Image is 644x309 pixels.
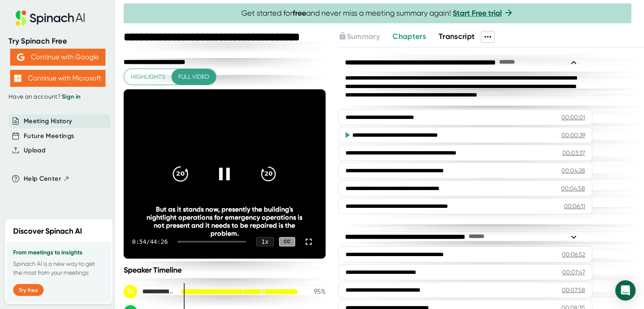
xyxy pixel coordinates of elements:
span: Get started for and never miss a meeting summary again! [241,8,514,18]
div: Treyvontae Jones [124,285,174,298]
div: 00:06:11 [564,202,585,210]
div: 0:54 / 44:26 [132,238,168,245]
button: Transcript [439,31,475,42]
button: Chapters [392,31,426,42]
div: 00:00:01 [561,113,585,121]
button: Continue with Microsoft [10,70,105,87]
span: Highlights [131,72,165,82]
span: Full video [178,72,209,82]
div: 00:06:52 [562,250,585,259]
div: 95 % [304,287,326,295]
span: Transcript [439,32,475,41]
button: Continue with Google [10,49,105,66]
div: 00:00:39 [561,131,585,139]
p: Spinach AI is a new way to get the most from your meetings [13,259,105,277]
button: Highlights [124,69,172,85]
h2: Discover Spinach AI [13,226,82,237]
button: Summary [338,31,380,42]
button: Upload [24,146,45,155]
button: Meeting History [24,116,72,126]
a: Start Free trial [453,8,502,18]
button: Full video [171,69,216,85]
b: free [293,8,306,18]
div: Open Intercom Messenger [615,280,636,301]
div: Have an account? [8,93,107,101]
img: Aehbyd4JwY73AAAAAElFTkSuQmCC [17,53,25,61]
div: 00:03:37 [562,149,585,157]
div: Try Spinach Free [8,36,107,46]
div: But as it stands now, presently the building's nightlight operations for emergency operations is ... [144,205,305,237]
div: 1 x [256,237,274,246]
div: 00:07:47 [562,268,585,276]
span: Help Center [24,174,61,184]
span: Chapters [392,32,426,41]
div: 00:04:58 [561,184,585,193]
button: Future Meetings [24,131,74,141]
span: Summary [347,32,380,41]
div: TJ [124,285,137,298]
button: Try free [13,284,44,296]
div: Upgrade to access [338,31,392,43]
div: CC [279,237,295,247]
div: 00:07:58 [562,286,585,294]
button: Help Center [24,174,70,184]
h3: From meetings to insights [13,249,105,256]
a: Sign in [62,93,80,100]
div: Speaker Timeline [124,265,326,275]
div: 00:04:28 [561,166,585,175]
